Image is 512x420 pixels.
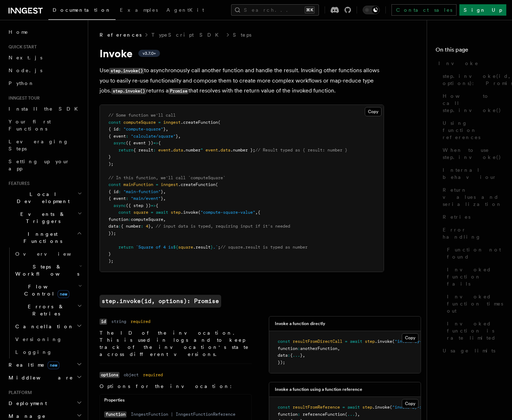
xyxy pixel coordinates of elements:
span: referenceFunction [303,412,345,417]
span: square [133,210,148,215]
span: } [163,127,166,132]
span: , [166,127,168,132]
a: Install the SDK [6,102,84,115]
button: Realtimenew [6,358,84,371]
a: Node.js [6,64,84,77]
span: .invoke [372,405,390,410]
span: When to use step.invoke() [443,147,503,161]
span: Logging [15,349,52,355]
span: => [153,140,158,145]
span: : [126,134,128,139]
a: How to call step.invoke() [440,90,503,117]
span: return [118,245,133,250]
span: Cancellation [12,323,74,330]
span: : [126,196,128,201]
span: }); [108,231,116,236]
p: Use to asynchronously call another function and handle the result. Invoking other functions allow... [100,65,384,96]
span: "main-function" [123,189,161,194]
code: step.invoke() [109,68,144,74]
span: "compute-square" [123,127,163,132]
span: { id [108,127,118,132]
span: Deployment [6,400,47,407]
span: => [151,203,156,208]
span: `Square of 4 is [136,245,173,250]
span: Home [9,28,28,36]
span: data [173,148,183,153]
span: // Some function we'll call [108,113,176,118]
span: mainFunction [123,182,153,187]
span: Local Development [6,191,78,205]
a: Home [6,26,84,38]
span: const [108,120,121,125]
a: Return values and serialization [440,184,503,211]
button: Local Development [6,188,84,208]
span: Examples [120,7,158,13]
span: resultFromReference [293,405,340,410]
a: Logging [12,346,84,358]
span: step [365,339,375,344]
p: The ID of the invocation. This is used in logs and to keep track of the invocation's state across... [100,329,252,358]
span: , [163,189,166,194]
span: Your first Functions [9,119,51,132]
span: = [158,120,161,125]
span: "calculate/square" [131,134,176,139]
a: Function not found [444,243,503,263]
dd: string [111,319,126,324]
span: . [171,148,173,153]
code: options [100,372,119,378]
code: id [100,319,107,325]
span: Invoked function times out [447,293,503,314]
span: : [118,224,121,229]
a: Invoke [436,57,503,70]
span: , [151,224,153,229]
a: step.invoke(id, options): Promise [100,295,221,308]
span: { result [133,148,153,153]
span: data [278,353,288,358]
span: // square.result is typed as number [220,245,308,250]
span: Node.js [9,68,42,73]
span: ({ event }) [126,140,153,145]
span: } [148,224,151,229]
span: = [151,210,153,215]
span: Python [9,80,34,86]
span: .createFunction [178,182,215,187]
a: Usage limits [440,344,503,357]
span: Inngest tour [6,95,40,101]
span: await [156,210,168,215]
h1: Invoke [100,47,384,60]
span: ); [108,161,113,166]
a: Steps [233,31,251,38]
span: { event [108,134,126,139]
a: Documentation [48,2,116,20]
span: ( [218,120,220,125]
span: .result [193,245,210,250]
span: function [278,346,298,351]
a: Retries [440,211,503,223]
span: : [118,127,121,132]
span: Features [6,181,30,186]
span: { id [108,189,118,194]
button: Copy [402,333,418,342]
span: "main/event" [131,196,161,201]
span: Overview [15,251,89,257]
a: Your first Functions [6,115,84,135]
span: Invoke [438,60,479,67]
a: AgentKit [162,2,208,19]
span: Internal behaviour [443,166,503,181]
span: Invoked function is rate limited [447,320,503,341]
span: Errors & Retries [12,303,77,317]
dd: required [143,372,163,378]
span: Return values and serialization [443,186,503,208]
span: square [178,245,193,250]
span: .createFunction [181,120,218,125]
span: Retries [443,213,470,220]
span: , [163,217,166,222]
span: inngest [163,120,181,125]
span: const [108,182,121,187]
span: : [298,346,300,351]
span: ( [390,405,392,410]
button: Toggle dark mode [363,6,380,14]
span: Flow Control [12,283,78,297]
span: inngest [161,182,178,187]
span: Manage [6,413,46,420]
